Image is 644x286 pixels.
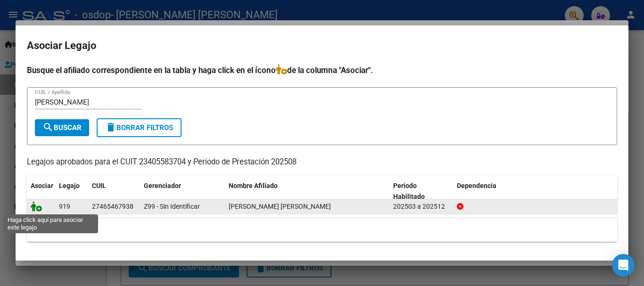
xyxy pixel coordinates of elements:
[27,176,55,207] datatable-header-cell: Asociar
[92,182,106,189] span: CUIL
[144,203,200,210] span: Z99 - Sin Identificar
[31,182,53,189] span: Asociar
[59,203,70,210] span: 919
[612,254,635,277] div: Open Intercom Messenger
[42,122,54,133] mat-icon: search
[229,182,278,189] span: Nombre Afiliado
[453,176,618,207] datatable-header-cell: Dependencia
[35,119,89,136] button: Buscar
[457,182,496,189] span: Dependencia
[92,201,133,212] div: 27465467938
[225,176,389,207] datatable-header-cell: Nombre Afiliado
[140,176,225,207] datatable-header-cell: Gerenciador
[27,156,617,168] p: Legajos aprobados para el CUIT 23405583704 y Período de Prestación 202508
[42,123,82,132] span: Buscar
[105,122,116,133] mat-icon: delete
[229,203,331,210] span: BLARRINA SOFIA DEL ROSARIO
[393,182,425,200] span: Periodo Habilitado
[27,37,617,55] h2: Asociar Legajo
[55,176,88,207] datatable-header-cell: Legajo
[389,176,453,207] datatable-header-cell: Periodo Habilitado
[88,176,140,207] datatable-header-cell: CUIL
[105,123,173,132] span: Borrar Filtros
[59,182,80,189] span: Legajo
[144,182,181,189] span: Gerenciador
[393,201,449,212] div: 202503 a 202512
[27,218,617,242] div: 1 registros
[27,64,617,76] h4: Busque el afiliado correspondiente en la tabla y haga click en el ícono de la columna "Asociar".
[97,118,182,137] button: Borrar Filtros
